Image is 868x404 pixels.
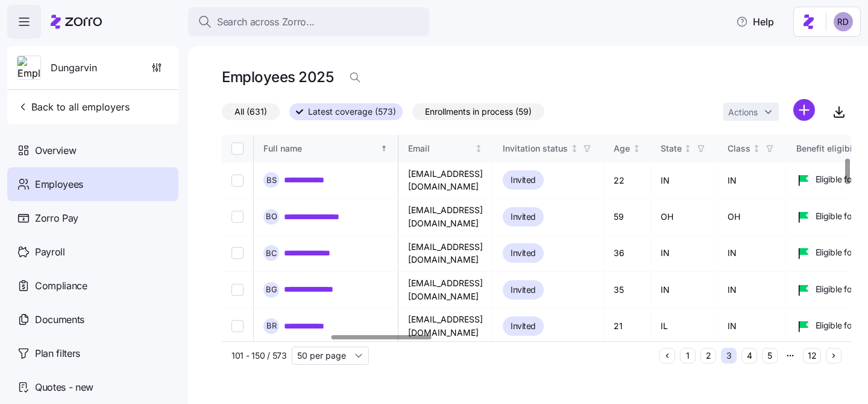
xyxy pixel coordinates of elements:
[718,308,787,344] td: IN
[604,162,651,199] td: 22
[7,235,178,269] a: Payroll
[231,174,244,186] input: Select record 1
[511,319,536,333] span: Invited
[263,142,378,155] div: Full name
[17,100,130,114] span: Back to all employers
[718,272,787,308] td: IN
[659,348,675,364] button: Previous page
[651,236,718,272] td: IN
[604,272,651,308] td: 35
[380,144,388,153] div: Sorted ascending
[35,143,76,158] span: Overview
[726,10,784,34] button: Help
[721,348,737,364] button: 3
[222,68,333,86] h1: Employees 2025
[231,211,244,223] input: Select record 2
[266,322,277,330] span: B R
[661,142,682,155] div: State
[231,350,287,362] span: 101 - 150 / 573
[651,272,718,308] td: IN
[651,199,718,235] td: OH
[752,144,761,153] div: Not sorted
[723,103,779,121] button: Actions
[736,14,774,29] span: Help
[35,278,87,293] span: Compliance
[188,7,429,36] button: Search across Zorro...
[7,133,178,167] a: Overview
[425,104,532,120] span: Enrollments in process (59)
[7,336,178,370] a: Plan filters
[604,236,651,272] td: 36
[17,56,40,80] img: Employer logo
[398,199,493,235] td: [EMAIL_ADDRESS][DOMAIN_NAME]
[7,269,178,303] a: Compliance
[35,380,93,395] span: Quotes - new
[231,247,244,259] input: Select record 3
[266,213,277,220] span: B O
[684,144,692,153] div: Not sorted
[35,211,78,226] span: Zorro Pay
[35,177,83,192] span: Employees
[793,99,815,121] svg: add icon
[632,144,641,153] div: Not sorted
[651,308,718,344] td: IL
[7,370,178,404] a: Quotes - new
[718,236,787,272] td: IN
[493,135,604,162] th: Invitation statusNot sorted
[680,348,696,364] button: 1
[503,142,568,155] div: Invitation status
[254,135,398,162] th: Full nameSorted ascending
[718,199,787,235] td: OH
[398,236,493,272] td: [EMAIL_ADDRESS][DOMAIN_NAME]
[266,249,277,257] span: B C
[308,104,396,120] span: Latest coverage (573)
[826,348,841,364] button: Next page
[51,60,97,75] span: Dungarvin
[12,95,134,119] button: Back to all employers
[718,135,787,162] th: ClassNot sorted
[728,108,758,117] span: Actions
[398,135,493,162] th: EmailNot sorted
[266,286,277,293] span: B G
[741,348,757,364] button: 4
[718,162,787,199] td: IN
[511,283,536,297] span: Invited
[834,12,853,31] img: 6d862e07fa9c5eedf81a4422c42283ac
[604,135,651,162] th: AgeNot sorted
[651,162,718,199] td: IN
[234,104,267,120] span: All (631)
[231,320,244,332] input: Select record 5
[217,14,315,30] span: Search across Zorro...
[511,210,536,224] span: Invited
[266,176,277,184] span: B S
[803,348,821,364] button: 12
[408,142,473,155] div: Email
[728,142,750,155] div: Class
[762,348,778,364] button: 5
[614,142,630,155] div: Age
[604,199,651,235] td: 59
[651,135,718,162] th: StateNot sorted
[398,162,493,199] td: [EMAIL_ADDRESS][DOMAIN_NAME]
[570,144,579,153] div: Not sorted
[700,348,716,364] button: 2
[511,173,536,187] span: Invited
[231,143,244,155] input: Select all records
[35,346,80,361] span: Plan filters
[35,312,84,327] span: Documents
[604,308,651,344] td: 21
[7,303,178,336] a: Documents
[231,284,244,296] input: Select record 4
[7,167,178,201] a: Employees
[398,308,493,344] td: [EMAIL_ADDRESS][DOMAIN_NAME]
[35,245,65,260] span: Payroll
[398,272,493,308] td: [EMAIL_ADDRESS][DOMAIN_NAME]
[7,201,178,235] a: Zorro Pay
[474,144,483,153] div: Not sorted
[511,246,536,260] span: Invited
